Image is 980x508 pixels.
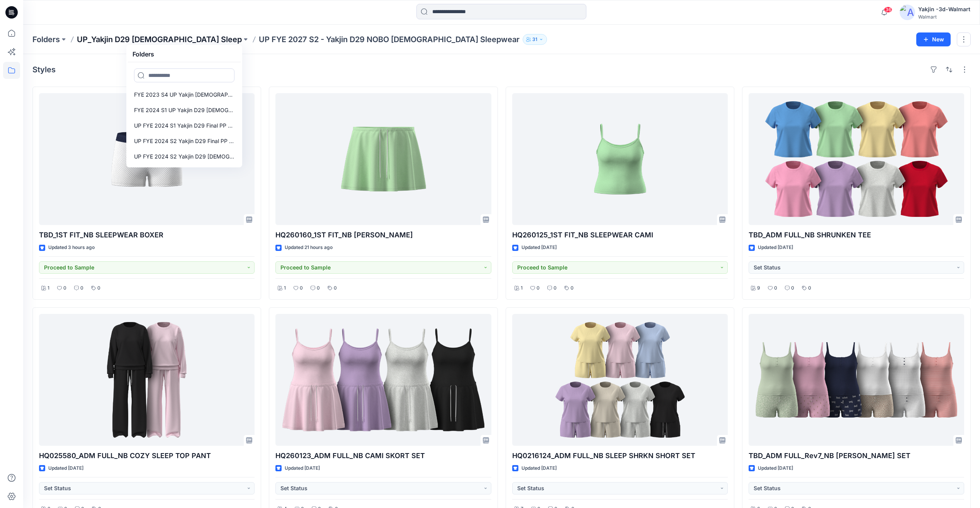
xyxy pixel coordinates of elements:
p: 0 [808,284,811,292]
a: TBD_ADM FULL_Rev7_NB CAMI BOXER SET [749,314,964,446]
p: 1 [284,284,286,292]
p: UP FYE 2024 S2 Yakjin D29 Final PP Approvals [134,136,234,146]
p: 9 [757,284,760,292]
img: avatar [900,5,915,20]
p: HQ260160_1ST FIT_NB [PERSON_NAME] [275,230,491,240]
a: UP FYE 2024 S2 Yakjin D29 Final PP Approvals [129,133,239,149]
h5: Folders [128,46,159,62]
a: UP_Yakjin D29 [DEMOGRAPHIC_DATA] Sleep [77,34,242,45]
button: New [916,32,951,46]
p: FYE 2024 S1 UP Yakjin D29 [DEMOGRAPHIC_DATA] Sleepwear [134,106,234,115]
p: TBD_ADM FULL_Rev7_NB [PERSON_NAME] SET [749,450,964,461]
div: Yakjin -3d-Walmart [918,5,970,14]
a: HQ260123_ADM FULL_NB CAMI SKORT SET [275,314,491,446]
p: Updated [DATE] [521,244,557,252]
p: HQ260123_ADM FULL_NB CAMI SKORT SET [275,450,491,461]
a: FYE 2023 S4 UP Yakjin [DEMOGRAPHIC_DATA] Sleep Board [129,87,239,102]
p: 0 [537,284,540,292]
p: 1 [48,284,49,292]
p: 0 [774,284,777,292]
p: 0 [554,284,557,292]
p: UP FYE 2024 S2 Yakjin D29 [DEMOGRAPHIC_DATA] Sleepwear [134,152,234,161]
span: 36 [884,7,892,13]
a: TBD_ADM FULL_NB SHRUNKEN TEE [749,93,964,225]
p: 0 [334,284,337,292]
p: 1 [521,284,523,292]
button: 31 [523,34,547,45]
a: UP FYE 2024 S1 Yakjin D29 Final PP Approvals [129,118,239,133]
p: Updated [DATE] [758,464,793,472]
p: 0 [80,284,83,292]
p: Updated [DATE] [521,464,557,472]
p: Updated [DATE] [758,244,793,252]
p: Updated [DATE] [48,464,83,472]
p: 0 [63,284,66,292]
p: 0 [791,284,794,292]
p: FYE 2023 S4 UP Yakjin [DEMOGRAPHIC_DATA] Sleep Board [134,90,234,99]
a: HQ260160_1ST FIT_NB TERRY SKORT [275,93,491,225]
a: TBD_1ST FIT_NB SLEEPWEAR BOXER [39,93,255,225]
p: HQ260125_1ST FIT_NB SLEEPWEAR CAMI [512,230,728,240]
p: Updated 3 hours ago [48,244,95,252]
h4: Styles [32,65,56,74]
p: TBD_ADM FULL_NB SHRUNKEN TEE [749,230,964,240]
p: UP FYE 2024 S1 Yakjin D29 Final PP Approvals [134,121,234,130]
p: Updated [DATE] [285,464,320,472]
a: FYE 2024 S1 UP Yakjin D29 [DEMOGRAPHIC_DATA] Sleepwear [129,102,239,118]
p: TBD_1ST FIT_NB SLEEPWEAR BOXER [39,230,255,240]
a: HQ0216124_ADM FULL_NB SLEEP SHRKN SHORT SET [512,314,728,446]
p: UP FYE 2027 S2 - Yakjin D29 NOBO [DEMOGRAPHIC_DATA] Sleepwear [259,34,520,45]
p: Updated 21 hours ago [285,244,333,252]
div: Walmart [918,14,970,20]
a: UP FYE 2024 S2 Yakjin D29 [DEMOGRAPHIC_DATA] Sleepwear [129,149,239,164]
p: 0 [300,284,303,292]
p: 0 [317,284,320,292]
a: Folders [32,34,60,45]
a: HQ260125_1ST FIT_NB SLEEPWEAR CAMI [512,93,728,225]
p: 31 [532,35,537,44]
p: 0 [571,284,574,292]
a: HQ025580_ADM FULL_NB COZY SLEEP TOP PANT [39,314,255,446]
p: HQ0216124_ADM FULL_NB SLEEP SHRKN SHORT SET [512,450,728,461]
p: HQ025580_ADM FULL_NB COZY SLEEP TOP PANT [39,450,255,461]
p: 0 [97,284,100,292]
